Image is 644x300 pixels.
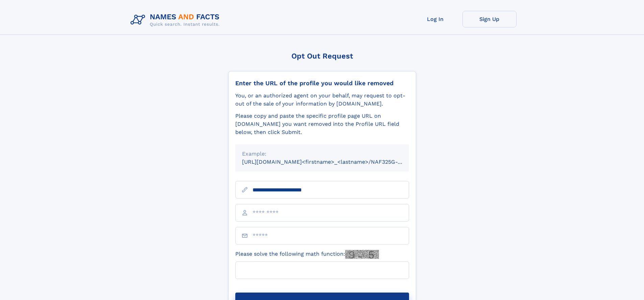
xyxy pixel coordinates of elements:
div: Enter the URL of the profile you would like removed [235,79,409,87]
div: Opt Out Request [228,52,416,60]
div: Please copy and paste the specific profile page URL on [DOMAIN_NAME] you want removed into the Pr... [235,112,409,136]
small: [URL][DOMAIN_NAME]<firstname>_<lastname>/NAF325G-xxxxxxxx [242,159,422,165]
div: Example: [242,150,402,158]
label: Please solve the following math function: [235,250,379,259]
img: Logo Names and Facts [128,11,225,29]
a: Sign Up [462,11,517,27]
div: You, or an authorized agent on your behalf, may request to opt-out of the sale of your informatio... [235,92,409,108]
a: Log In [408,11,462,27]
